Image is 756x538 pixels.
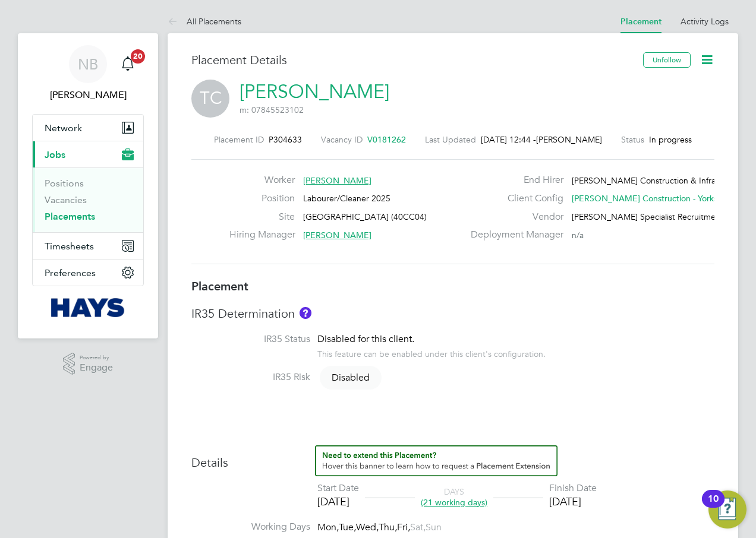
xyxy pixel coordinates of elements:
span: TC [191,80,229,118]
span: Powered by [80,353,113,363]
button: Open Resource Center, 10 new notifications [708,490,746,528]
a: [PERSON_NAME] [240,80,389,103]
span: Wed, [356,521,379,533]
a: All Placements [168,16,241,27]
a: Activity Logs [681,16,729,27]
label: Working Days [191,521,310,533]
img: hays-logo-retina.png [51,298,125,317]
a: Placement [620,17,661,27]
div: [DATE] [549,495,597,508]
a: Go to home page [32,298,144,317]
a: NB[PERSON_NAME] [32,45,144,102]
span: Labourer/Cleaner 2025 [303,193,390,204]
span: Jobs [45,149,65,160]
span: m: 07845523102 [240,105,304,115]
label: Deployment Manager [464,229,563,241]
div: Jobs [33,167,143,232]
span: Timesheets [45,240,94,252]
span: Network [45,122,82,134]
span: 20 [131,49,145,64]
label: Status [621,134,644,145]
label: IR35 Risk [191,371,310,384]
span: In progress [649,134,692,145]
label: IR35 Status [191,333,310,346]
span: V0181262 [367,134,406,145]
span: [PERSON_NAME] Specialist Recruitment Limited [572,211,754,222]
span: [PERSON_NAME] Construction & Infrast… [572,175,730,186]
span: Disabled for this client. [317,333,414,345]
label: Client Config [464,192,563,205]
span: [PERSON_NAME] [536,134,602,145]
button: Timesheets [33,233,143,259]
span: [PERSON_NAME] [303,175,371,186]
span: Engage [80,363,113,373]
h3: Details [191,445,714,470]
span: n/a [572,230,584,240]
button: Unfollow [643,52,691,68]
span: (21 working days) [421,497,487,508]
div: Start Date [317,482,359,495]
label: Last Updated [425,134,476,145]
label: Vacancy ID [321,134,363,145]
div: 10 [708,499,719,514]
label: Site [229,211,295,223]
span: Sun [426,521,442,533]
div: This feature can be enabled under this client's configuration. [317,346,546,359]
span: Thu, [379,521,397,533]
h3: IR35 Determination [191,306,714,321]
a: Positions [45,178,84,189]
div: Finish Date [549,482,597,495]
a: Powered byEngage [63,353,114,375]
label: Placement ID [214,134,264,145]
span: Naraiyan Bhardwaj [32,88,144,102]
span: [PERSON_NAME] Construction - Yorksh… [572,193,730,204]
span: Sat, [410,521,426,533]
span: Tue, [339,521,356,533]
div: [DATE] [317,495,359,508]
button: About IR35 [300,307,311,319]
span: NB [78,56,98,72]
button: How to extend a Placement? [315,445,557,476]
label: Worker [229,174,295,186]
button: Network [33,115,143,141]
span: Fri, [397,521,410,533]
label: Position [229,192,295,205]
label: Hiring Manager [229,229,295,241]
h3: Placement Details [191,52,634,68]
span: [GEOGRAPHIC_DATA] (40CC04) [303,211,427,222]
span: Mon, [317,521,339,533]
button: Jobs [33,141,143,167]
nav: Main navigation [18,33,158,338]
span: Preferences [45,267,96,279]
a: Placements [45,211,95,222]
span: Disabled [320,366,382,390]
div: DAYS [415,486,493,508]
label: Vendor [464,211,563,223]
button: Preferences [33,259,143,286]
span: P304633 [269,134,302,145]
a: 20 [116,45,140,83]
a: Vacancies [45,194,87,205]
span: [PERSON_NAME] [303,230,371,240]
span: [DATE] 12:44 - [481,134,536,145]
label: End Hirer [464,174,563,186]
b: Placement [191,279,248,293]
